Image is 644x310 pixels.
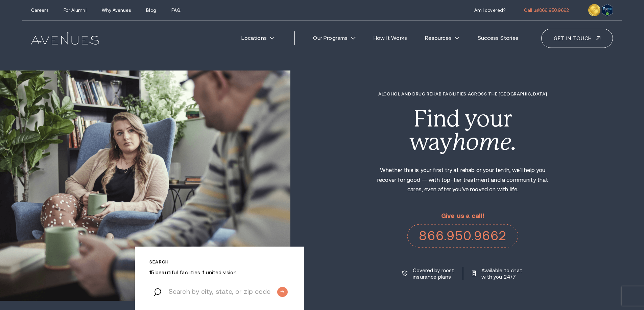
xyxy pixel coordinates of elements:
a: Careers [31,8,48,13]
a: Why Avenues [102,8,130,13]
img: Verify Approval for www.avenuesrecovery.com [602,4,613,16]
a: For Alumni [64,8,86,13]
a: Blog [146,8,156,13]
p: 15 beautiful facilities. 1 united vision. [149,269,290,276]
a: FAQ [171,8,180,13]
a: 866.950.9662 [407,224,518,248]
span: 866.950.9662 [539,8,569,13]
input: Search by city, state, or zip code [149,279,290,304]
a: Call us!866.950.9662 [524,8,569,13]
a: Available to chat with you 24/7 [472,267,523,280]
p: Search [149,259,290,264]
a: Our Programs [306,31,362,46]
a: How It Works [367,31,414,46]
h1: Alcohol and Drug Rehab Facilities across the [GEOGRAPHIC_DATA] [371,91,555,96]
a: Success Stories [471,31,525,46]
p: Give us a call! [407,213,518,220]
p: Available to chat with you 24/7 [481,267,523,280]
input: Submit [277,287,288,297]
p: Whether this is your first try at rehab or your tenth, we'll help you recover for good — with top... [371,166,555,195]
a: Verify LegitScript Approval for www.avenuesrecovery.com [602,6,613,12]
a: Am I covered? [474,8,506,13]
i: home. [452,129,517,155]
a: Covered by most insurance plans [402,267,455,280]
div: Find your way [371,107,555,153]
a: Resources [418,31,467,46]
a: Locations [235,31,282,46]
p: Covered by most insurance plans [413,267,455,280]
a: Get in touch [541,29,613,48]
